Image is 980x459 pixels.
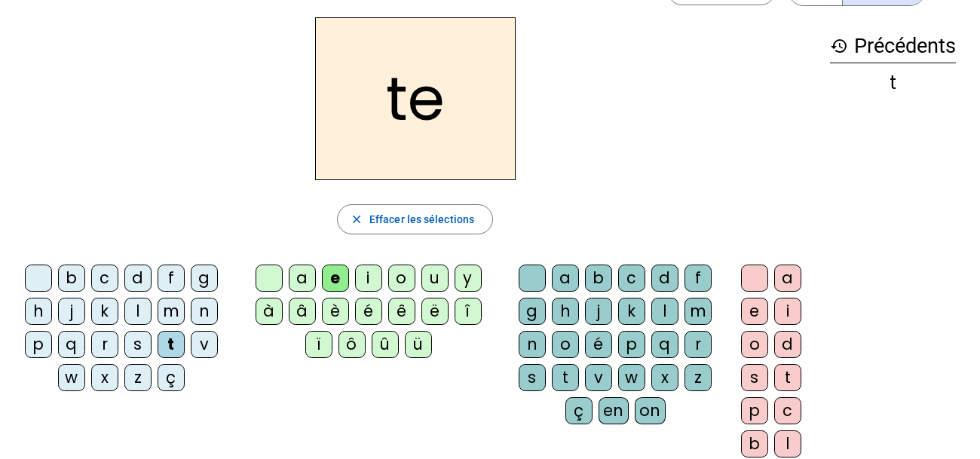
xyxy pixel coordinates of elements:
[256,298,283,325] div: à
[774,265,801,292] div: a
[618,265,645,292] div: c
[618,298,645,325] div: k
[58,265,85,292] div: b
[124,364,152,391] div: z
[618,364,645,391] div: w
[158,265,185,292] div: f
[684,331,712,358] div: r
[552,331,579,358] div: o
[830,74,956,92] div: t
[741,430,768,457] div: b
[58,331,85,358] div: q
[305,331,332,358] div: ï
[289,265,316,292] div: a
[651,364,678,391] div: x
[322,298,349,325] div: è
[519,364,546,391] div: s
[774,397,801,424] div: c
[355,265,382,292] div: i
[651,298,678,325] div: l
[741,397,768,424] div: p
[519,331,546,358] div: n
[455,265,482,292] div: y
[91,265,118,292] div: c
[337,204,493,234] button: Effacer les sélections
[158,298,185,325] div: m
[350,213,363,226] mat-icon: close
[191,265,218,292] div: g
[91,331,118,358] div: r
[158,331,185,358] div: t
[741,331,768,358] div: o
[338,331,366,358] div: ô
[635,397,666,424] div: on
[585,364,612,391] div: v
[421,265,449,292] div: u
[369,210,474,228] span: Effacer les sélections
[519,298,546,325] div: g
[421,298,449,325] div: ë
[552,265,579,292] div: a
[58,298,85,325] div: j
[25,331,52,358] div: p
[774,331,801,358] div: d
[651,331,678,358] div: q
[830,29,956,63] h3: Précédents
[565,397,593,424] div: ç
[158,364,185,391] div: ç
[774,298,801,325] div: i
[599,397,629,424] div: en
[455,298,482,325] div: î
[91,364,118,391] div: x
[651,265,678,292] div: d
[618,331,645,358] div: p
[684,364,712,391] div: z
[25,298,52,325] div: h
[585,331,612,358] div: é
[684,265,712,292] div: f
[124,265,152,292] div: d
[91,298,118,325] div: k
[388,298,415,325] div: ê
[774,364,801,391] div: t
[684,298,712,325] div: m
[191,331,218,358] div: v
[58,364,85,391] div: w
[315,17,516,180] h2: te
[830,37,848,55] mat-icon: history
[741,298,768,325] div: e
[322,265,349,292] div: e
[289,298,316,325] div: â
[355,298,382,325] div: é
[741,364,768,391] div: s
[388,265,415,292] div: o
[552,364,579,391] div: t
[124,298,152,325] div: l
[191,298,218,325] div: n
[585,298,612,325] div: j
[552,298,579,325] div: h
[585,265,612,292] div: b
[372,331,399,358] div: û
[124,331,152,358] div: s
[405,331,432,358] div: ü
[774,430,801,457] div: l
